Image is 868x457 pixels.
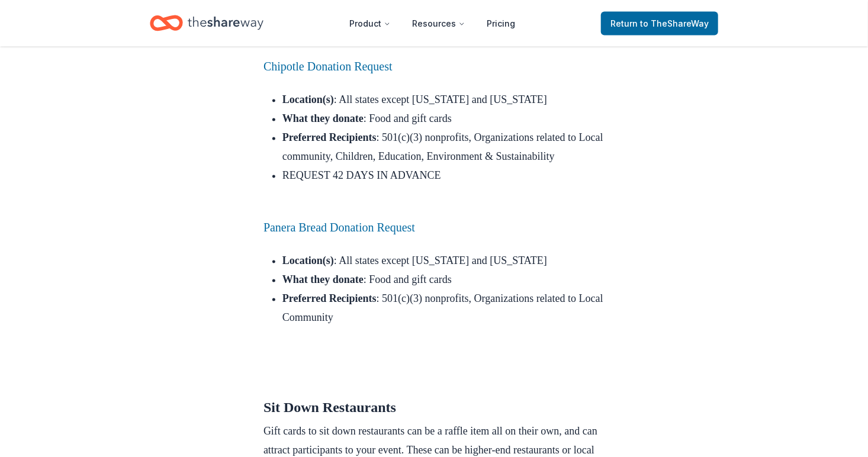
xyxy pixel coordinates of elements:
[610,17,709,31] span: Return
[601,12,718,36] a: Returnto TheShareWay
[282,132,377,144] strong: Preferred Recipients
[150,9,263,37] a: Home
[282,289,605,384] li: : 501(c)(3) nonprofits, Organizations related to Local Community
[282,91,605,110] li: : All states except [US_STATE] and [US_STATE]
[282,166,605,204] li: REQUEST 42 DAYS IN ADVANCE
[282,255,334,267] strong: Location(s)
[263,398,605,417] h2: Sit Down Restaurants
[282,128,605,166] li: : 501(c)(3) nonprofits, Organizations related to Local community, Children, Education, Environmen...
[477,12,525,36] a: Pricing
[403,12,475,36] button: Resources
[282,252,605,271] li: : All states except [US_STATE] and [US_STATE]
[282,94,334,106] strong: Location(s)
[282,271,605,289] li: : Food and gift cards
[282,113,364,125] strong: What they donate
[282,274,364,286] strong: What they donate
[282,293,377,305] strong: Preferred Recipients
[340,12,400,36] button: Product
[282,110,605,128] li: : Food and gift cards
[263,221,415,234] a: Panera Bread Donation Request
[340,9,525,37] nav: Main
[640,18,709,28] span: to TheShareWay
[263,60,393,73] a: Chipotle Donation Request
